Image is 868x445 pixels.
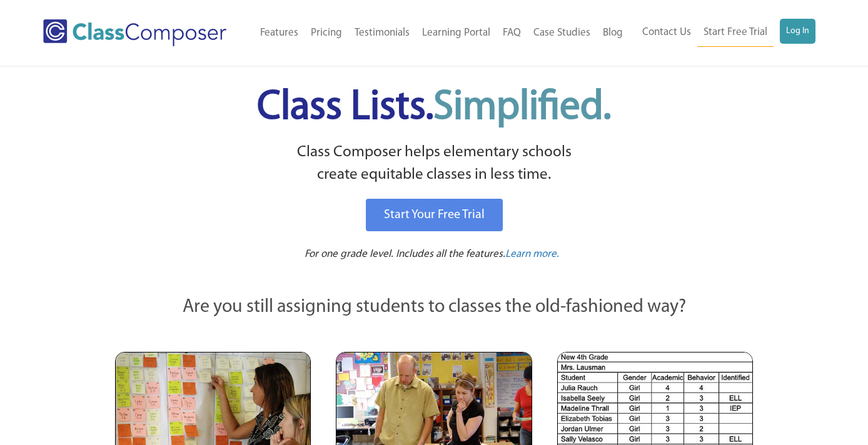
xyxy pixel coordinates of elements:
p: Are you still assigning students to classes the old-fashioned way? [115,294,753,321]
span: Start Your Free Trial [384,209,485,221]
a: FAQ [497,19,527,47]
a: Blog [597,19,629,47]
a: Log In [780,19,815,44]
nav: Header Menu [629,19,815,47]
a: Start Free Trial [697,19,774,47]
a: Testimonials [348,19,416,47]
span: Learn more. [505,249,559,259]
span: Class Lists. [257,87,611,128]
p: Class Composer helps elementary schools create equitable classes in less time. [113,141,755,187]
a: Features [254,19,305,47]
a: Contact Us [636,19,697,46]
a: Learning Portal [416,19,497,47]
a: Start Your Free Trial [366,199,503,231]
span: Simplified. [433,87,611,128]
a: Pricing [305,19,348,47]
a: Learn more. [505,247,559,262]
a: Case Studies [527,19,597,47]
img: Class Composer [43,19,226,46]
nav: Header Menu [248,19,630,47]
span: For one grade level. Includes all the features. [305,249,505,259]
